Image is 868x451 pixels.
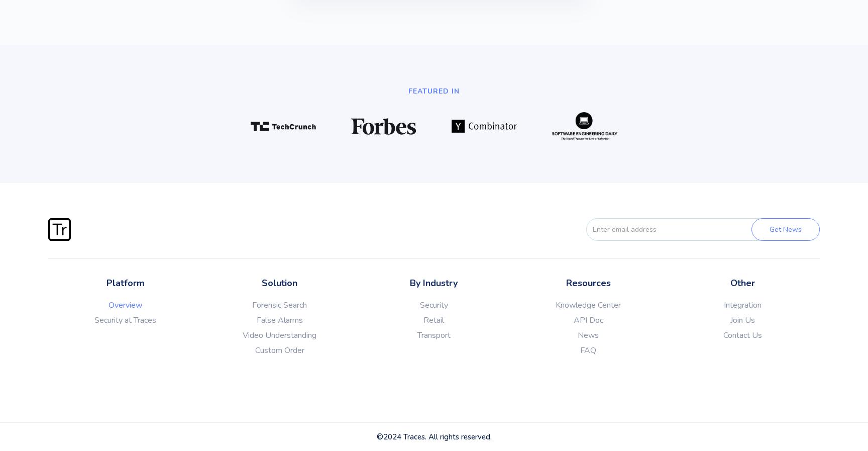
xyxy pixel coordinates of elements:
[202,315,357,325] a: False Alarms
[43,432,824,442] div: ©2024 Traces. All rights reserved.
[511,330,666,340] a: News
[586,218,769,241] input: Enter email address
[569,218,820,241] form: FORM-EMAIL-FOOTER
[511,315,666,325] a: API Doc
[511,300,666,310] a: Knowledge Center
[202,345,357,355] a: Custom Order
[357,300,511,310] a: Security
[48,277,202,290] p: Platform
[351,118,416,135] img: Forbes logo
[666,300,820,310] a: Integration
[666,277,820,290] p: Other
[666,315,820,325] a: Join Us
[357,315,511,325] a: Retail
[202,300,357,310] a: Forensic Search
[202,277,357,290] p: Solution
[48,218,71,241] img: Traces Logo
[511,345,666,355] a: FAQ
[48,315,202,325] a: Security at Traces
[452,120,517,133] img: YC logo
[751,218,820,241] input: Get News
[552,112,617,140] img: Softwareengineeringdaily logo
[357,330,511,340] a: Transport
[357,277,511,290] p: By Industry
[308,85,560,98] p: FEATURED IN
[48,300,202,310] a: Overview
[511,277,666,290] p: Resources
[666,330,820,340] a: Contact Us
[202,330,357,340] a: Video Understanding
[251,122,316,131] img: Tech crunch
